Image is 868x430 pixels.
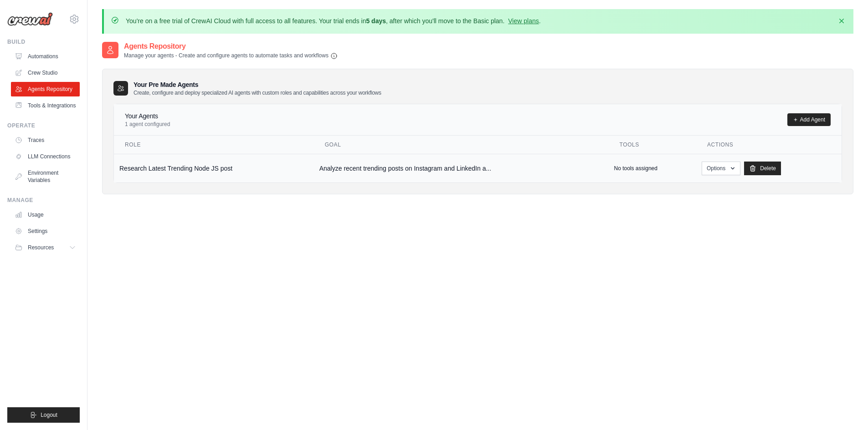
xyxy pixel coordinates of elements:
p: You're on a free trial of CrewAI Cloud with full access to all features. Your trial ends in , aft... [126,16,541,25]
h4: Your Agents [125,111,170,121]
a: Delete [744,162,781,175]
td: Research Latest Trending Node JS post [114,154,314,182]
a: Settings [11,224,80,238]
img: Logo [7,12,53,26]
div: Build [7,38,80,46]
p: 1 agent configured [125,121,170,128]
a: Tools & Integrations [11,98,80,113]
a: View plans [508,17,539,25]
a: Traces [11,133,80,147]
h3: Your Pre Made Agents [134,80,381,96]
button: Options [702,162,740,175]
th: Tools [609,136,696,154]
p: Create, configure and deploy specialized AI agents with custom roles and capabilities across your... [134,89,381,96]
a: Usage [11,207,80,222]
a: Add Agent [787,113,831,126]
strong: 5 days [366,17,386,25]
button: Resources [11,240,80,255]
a: Environment Variables [11,166,80,187]
p: Manage your agents - Create and configure agents to automate tasks and workflows [124,52,338,60]
button: Logout [7,407,80,423]
span: Logout [41,411,57,419]
th: Role [114,136,314,154]
a: Automations [11,49,80,64]
td: Analyze recent trending posts on Instagram and LinkedIn a... [314,154,609,182]
th: Actions [696,136,842,154]
a: LLM Connections [11,149,80,164]
a: Crew Studio [11,66,80,80]
th: Goal [314,136,609,154]
p: No tools assigned [614,165,657,172]
span: Resources [28,244,54,251]
div: Operate [7,122,80,129]
h2: Agents Repository [124,41,338,52]
div: Manage [7,197,80,204]
a: Agents Repository [11,82,80,96]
